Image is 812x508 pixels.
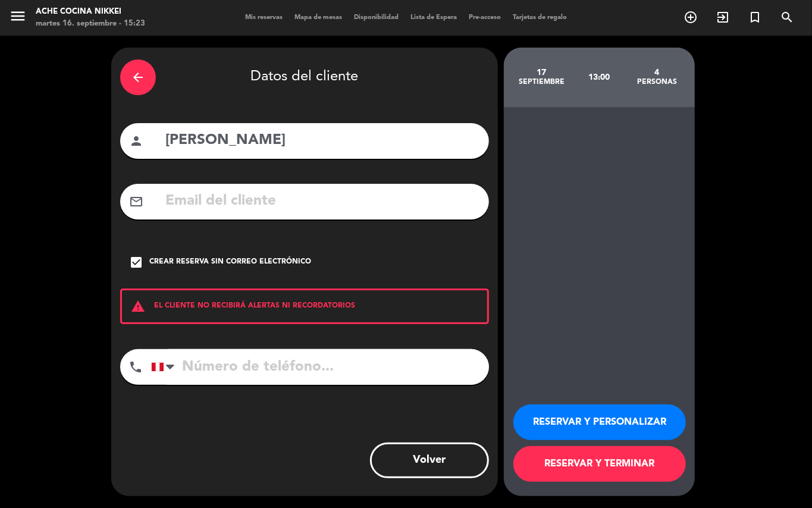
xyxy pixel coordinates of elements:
span: Lista de Espera [405,14,463,21]
button: menu [9,7,27,29]
div: septiembre [513,77,570,87]
div: Crear reserva sin correo electrónico [149,256,311,268]
i: menu [9,7,27,25]
i: person [129,134,143,148]
span: Mis reservas [239,14,289,21]
i: phone [128,360,143,374]
input: Número de teléfono... [151,349,489,385]
div: Peru (Perú): +51 [152,350,179,384]
button: Volver [370,443,489,478]
div: personas [628,77,686,87]
i: check_box [129,255,143,269]
span: Disponibilidad [348,14,405,21]
i: arrow_back [131,70,145,84]
div: 17 [513,68,570,77]
button: RESERVAR Y TERMINAR [513,446,686,482]
div: EL CLIENTE NO RECIBIRÁ ALERTAS NI RECORDATORIOS [120,289,489,324]
div: 13:00 [570,57,628,98]
input: Email del cliente [164,189,480,214]
i: add_circle_outline [684,10,698,24]
i: mail_outline [129,195,143,209]
span: Tarjetas de regalo [507,14,573,21]
div: martes 16. septiembre - 15:23 [36,18,145,30]
span: Mapa de mesas [289,14,348,21]
div: Datos del cliente [120,57,489,98]
input: Nombre del cliente [164,128,480,153]
i: search [780,10,794,24]
i: exit_to_app [716,10,730,24]
i: turned_in_not [748,10,762,24]
div: 4 [628,68,686,77]
button: RESERVAR Y PERSONALIZAR [513,404,686,440]
span: Pre-acceso [463,14,507,21]
div: Ache Cocina Nikkei [36,6,145,18]
i: warning [122,299,154,313]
